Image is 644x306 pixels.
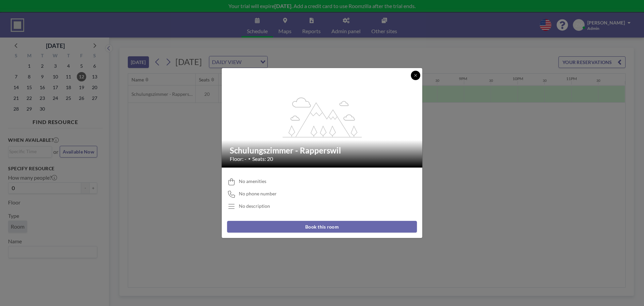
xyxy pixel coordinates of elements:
[227,221,417,233] button: Book this room
[283,97,362,137] g: flex-grow: 1.2;
[248,156,251,161] span: •
[239,203,270,209] div: No description
[239,178,266,184] span: No amenities
[239,191,277,197] span: No phone number
[230,145,415,156] h2: Schulungszimmer - Rapperswil
[230,156,247,162] span: Floor: -
[252,156,273,162] span: Seats: 20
